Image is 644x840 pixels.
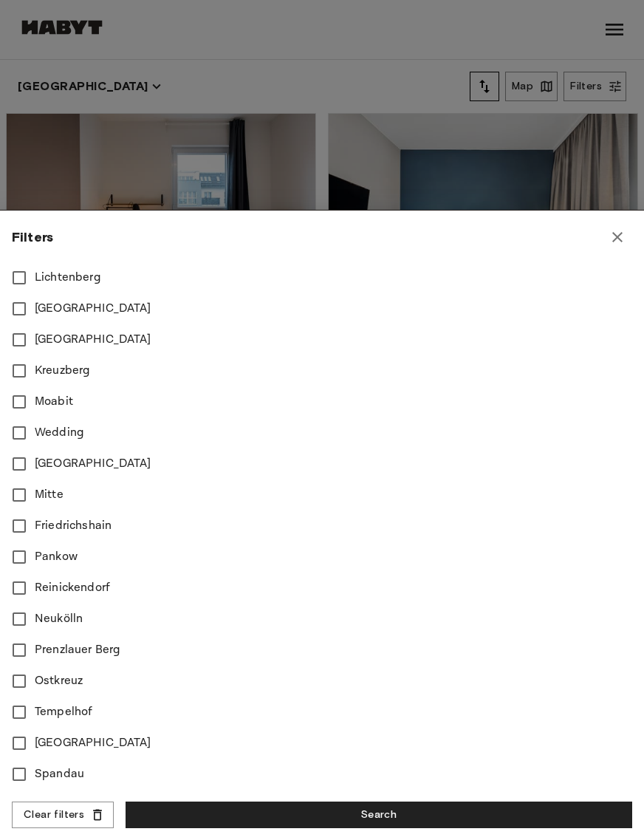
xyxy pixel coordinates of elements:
span: Mitte [35,486,64,504]
span: Spandau [35,765,84,783]
span: Ostkreuz [35,672,83,690]
span: Kreuzberg [35,362,90,380]
span: Lichtenberg [35,269,101,287]
span: Filters [12,228,53,246]
span: Neukölln [35,610,83,628]
span: [GEOGRAPHIC_DATA] [35,331,151,349]
span: Tempelhof [35,703,92,721]
span: [GEOGRAPHIC_DATA] [35,300,151,318]
span: Moabit [35,393,73,411]
span: Reinickendorf [35,579,110,597]
button: Search [126,802,632,829]
span: Wedding [35,424,84,442]
button: Clear filters [12,802,114,829]
span: [GEOGRAPHIC_DATA] [35,455,151,473]
span: [GEOGRAPHIC_DATA] [35,734,151,752]
span: Pankow [35,548,78,566]
span: Friedrichshain [35,517,112,535]
span: Prenzlauer Berg [35,641,120,659]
